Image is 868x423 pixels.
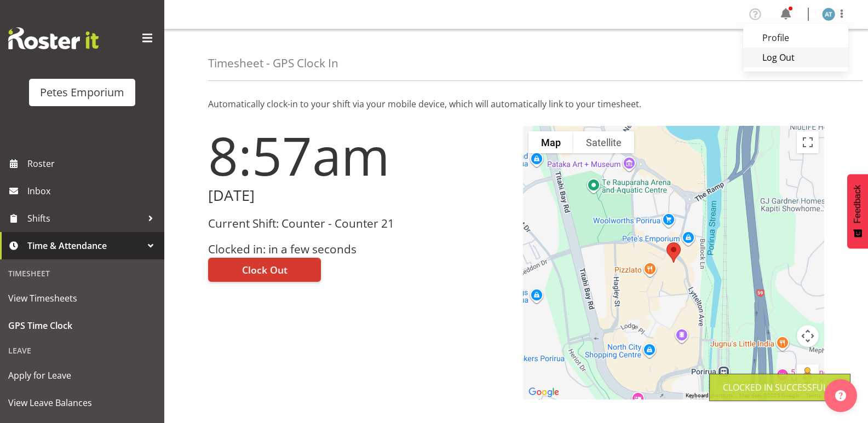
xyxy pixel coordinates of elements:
[797,325,819,347] button: Map camera controls
[573,131,634,153] button: Show satellite imagery
[8,367,156,384] span: Apply for Leave
[8,27,99,49] img: Rosterit website logo
[27,183,159,199] span: Inbox
[3,362,162,389] a: Apply for Leave
[208,258,321,282] button: Clock Out
[797,364,819,386] button: Drag Pegman onto the map to open Street View
[743,28,848,48] a: Profile
[723,381,837,394] div: Clocked in Successfully
[242,263,288,277] span: Clock Out
[743,48,848,67] a: Log Out
[847,174,868,248] button: Feedback - Show survey
[3,262,162,285] div: Timesheet
[27,155,159,172] span: Roster
[526,385,562,399] a: Open this area in Google Maps (opens a new window)
[3,389,162,416] a: View Leave Balances
[853,185,863,223] span: Feedback
[835,390,846,401] img: help-xxl-2.png
[40,84,124,101] div: Petes Emporium
[208,187,510,204] h2: [DATE]
[8,395,156,411] span: View Leave Balances
[3,285,162,312] a: View Timesheets
[822,8,835,21] img: alex-micheal-taniwha5364.jpg
[526,385,562,399] img: Google
[27,210,142,227] span: Shifts
[686,392,733,399] button: Keyboard shortcuts
[27,237,142,254] span: Time & Attendance
[528,131,573,153] button: Show street map
[208,126,510,185] h1: 8:57am
[8,290,156,306] span: View Timesheets
[3,339,162,362] div: Leave
[208,243,510,256] h3: Clocked in: in a few seconds
[208,97,824,111] p: Automatically clock-in to your shift via your mobile device, which will automatically link to you...
[3,312,162,339] a: GPS Time Clock
[208,217,510,230] h3: Current Shift: Counter - Counter 21
[797,131,819,153] button: Toggle fullscreen view
[8,317,156,334] span: GPS Time Clock
[208,57,338,69] h4: Timesheet - GPS Clock In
